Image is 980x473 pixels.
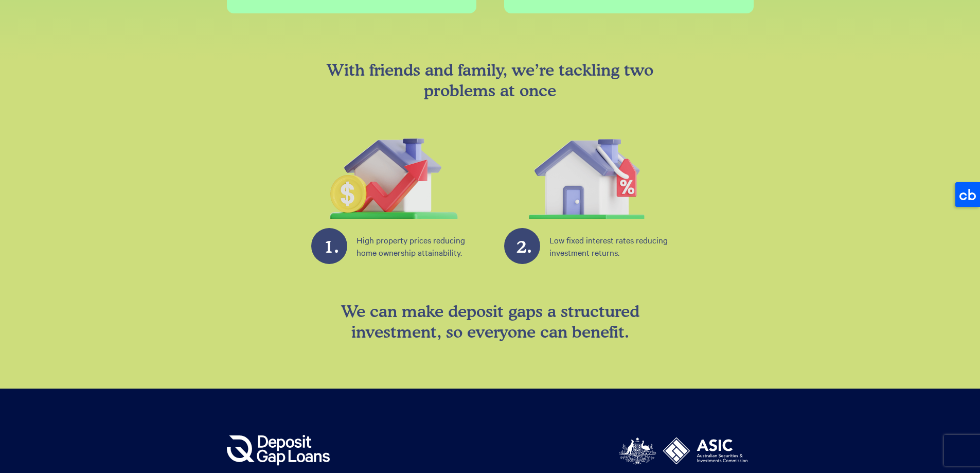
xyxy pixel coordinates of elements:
p: High property prices reducing home ownership attainability. [357,234,476,258]
img: Home with chart [329,138,458,219]
span: 2. [516,232,532,260]
span: 1. [324,232,339,260]
img: Home with percentage tag [528,138,646,219]
img: Australian Securities and Investments Commission logo [618,435,748,466]
h4: We can make deposit gaps a structured investment, so everyone can benefit. [326,301,655,342]
h3: With friends and family, we’re tackling two problems at once [326,60,655,101]
p: Low fixed interest rates reducing investment returns. [549,234,669,258]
